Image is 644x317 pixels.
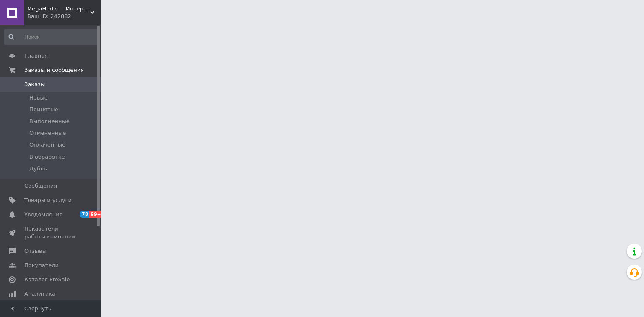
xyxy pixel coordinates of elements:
span: Выполненные [29,118,70,125]
span: Каталог ProSale [24,276,70,283]
span: Покупатели [24,262,59,269]
span: Аналитика [24,290,55,298]
div: Ваш ID: 242882 [27,13,101,20]
span: Отзывы [24,247,47,255]
span: 99+ [89,211,103,218]
span: Отмененные [29,129,66,137]
span: Показатели работы компании [24,225,78,240]
span: Оплаченные [29,141,65,149]
span: Принятые [29,106,58,113]
span: Заказы [24,81,45,88]
input: Поиск [4,29,99,45]
span: Главная [24,52,48,60]
span: Сообщения [24,182,57,190]
span: MegaHertz — Интернет магазин электроники [27,5,90,13]
span: Новые [29,94,48,102]
span: В обработке [29,153,65,161]
span: 78 [80,211,89,218]
span: Дубль [29,165,47,173]
span: Товары и услуги [24,196,72,204]
span: Уведомления [24,211,62,218]
span: Заказы и сообщения [24,66,84,74]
